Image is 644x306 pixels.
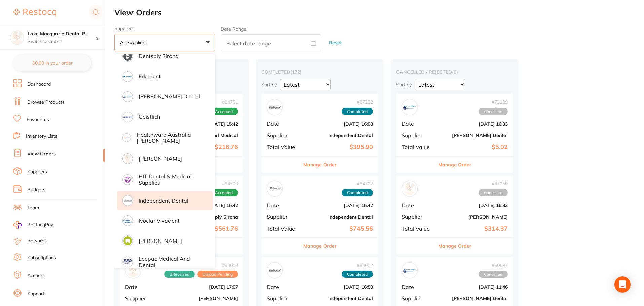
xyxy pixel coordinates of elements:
[137,132,203,144] p: Healthware Australia [PERSON_NAME]
[123,134,130,141] img: supplier image
[27,291,44,297] a: Support
[268,101,281,114] img: Independent Dental
[27,222,53,228] span: RestocqPay
[261,69,378,75] h2: completed ( 172 )
[28,31,96,37] h4: Lake Macquarie Dental Practice
[123,258,132,266] img: supplier image
[221,34,321,51] input: Select date range
[441,144,508,151] b: $5.02
[27,99,65,106] a: Browse Products
[614,276,631,293] div: Open Intercom Messenger
[403,182,416,195] img: Adam Dental
[306,284,373,290] b: [DATE] 16:50
[441,133,508,138] b: [PERSON_NAME] Dental
[303,238,337,254] button: Manage Order
[402,132,435,138] span: Supplier
[402,121,435,127] span: Date
[139,198,188,204] p: Independent Dental
[10,31,24,44] img: Lake Macquarie Dental Practice
[139,73,161,79] p: Erkodent
[210,181,238,186] span: # 94700
[27,205,39,211] a: Team
[210,189,238,196] span: Accepted
[441,225,508,232] b: $314.37
[267,202,300,208] span: Date
[210,99,238,105] span: # 94701
[27,150,56,157] a: View Orders
[306,121,373,127] b: [DATE] 16:08
[197,271,238,278] span: Upload Pending
[120,39,149,45] p: All suppliers
[306,203,373,208] b: [DATE] 15:42
[402,284,435,290] span: Date
[13,55,91,71] button: $0.00 in your order
[139,53,179,59] p: Dentsply Sirona
[221,26,247,32] label: Date Range
[210,108,238,115] span: Accepted
[164,271,195,278] span: Received
[13,221,53,229] a: RestocqPay
[123,196,132,205] img: supplier image
[261,82,277,88] p: Sort by
[479,271,508,278] span: Cancelled
[438,157,471,173] button: Manage Order
[268,182,281,195] img: Independent Dental
[441,121,508,127] b: [DATE] 16:33
[342,108,373,115] span: Completed
[327,34,344,52] button: Reset
[479,181,508,186] span: # 67059
[27,255,56,261] a: Subscriptions
[125,284,161,290] span: Date
[27,237,47,244] a: Rewards
[479,189,508,196] span: Cancelled
[441,214,508,220] b: [PERSON_NAME]
[268,264,281,277] img: Independent Dental
[396,69,513,75] h2: cancelled / rejected ( 8 )
[123,113,132,121] img: supplier image
[403,101,416,114] img: Erskine Dental
[306,296,373,301] b: Independent Dental
[342,181,373,186] span: # 94702
[123,216,132,225] img: supplier image
[267,132,300,138] span: Supplier
[441,296,508,301] b: [PERSON_NAME] Dental
[402,144,435,150] span: Total Value
[123,154,132,163] img: supplier image
[26,133,58,140] a: Inventory Lists
[27,272,45,279] a: Account
[441,203,508,208] b: [DATE] 16:33
[267,144,300,150] span: Total Value
[402,202,435,208] span: Date
[139,173,203,186] p: HIT Dental & Medical Supplies
[123,92,132,101] img: supplier image
[139,218,180,224] p: Ivoclar Vivadent
[396,82,412,88] p: Sort by
[267,214,300,220] span: Supplier
[139,256,203,268] p: Leepac Medical and Dental
[139,114,160,120] p: Geistlich
[306,225,373,232] b: $745.56
[123,175,132,184] img: supplier image
[402,214,435,220] span: Supplier
[306,133,373,138] b: Independent Dental
[342,263,373,268] span: # 94002
[139,93,200,99] p: [PERSON_NAME] Dental
[27,187,45,193] a: Budgets
[114,8,644,17] h2: View Orders
[402,295,435,301] span: Supplier
[303,157,337,173] button: Manage Order
[267,284,300,290] span: Date
[267,121,300,127] span: Date
[139,156,182,162] p: [PERSON_NAME]
[479,263,508,268] span: # 60687
[441,284,508,290] b: [DATE] 11:46
[166,296,238,301] b: [PERSON_NAME]
[27,81,51,88] a: Dashboard
[267,295,300,301] span: Supplier
[123,72,132,81] img: supplier image
[306,144,373,151] b: $395.90
[13,221,22,229] img: RestocqPay
[125,295,161,301] span: Supplier
[139,238,182,244] p: [PERSON_NAME]
[13,5,56,20] a: Restocq Logo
